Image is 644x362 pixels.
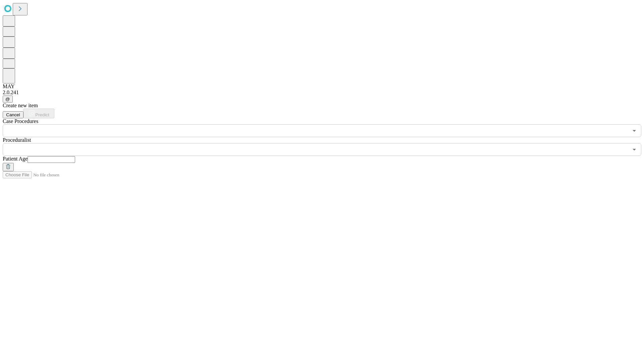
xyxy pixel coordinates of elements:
[35,112,49,117] span: Predict
[3,156,28,162] span: Patient Age
[3,118,38,124] span: Scheduled Procedure
[3,96,13,103] button: @
[3,103,38,108] span: Create new item
[3,89,641,96] div: 2.0.241
[3,137,31,143] span: Proceduralist
[23,109,54,118] button: Predict
[3,83,641,89] div: MAY
[630,126,639,135] button: Open
[6,112,20,117] span: Cancel
[3,111,23,118] button: Cancel
[5,97,10,102] span: @
[630,145,639,154] button: Open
